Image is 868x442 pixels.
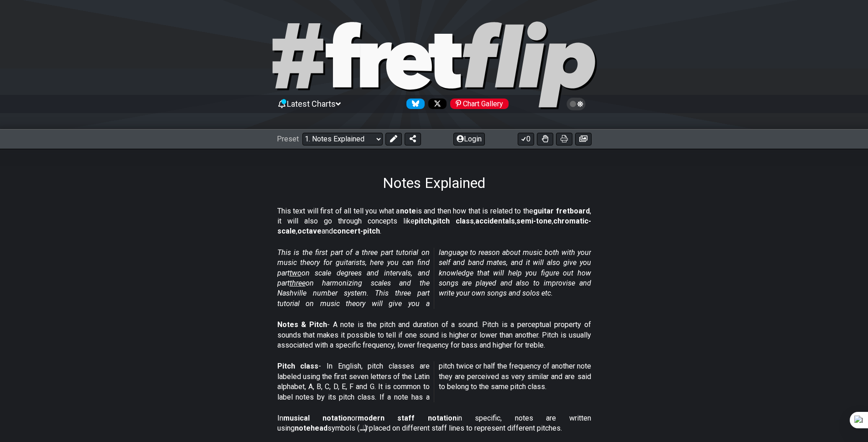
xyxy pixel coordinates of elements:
button: 0 [518,133,534,146]
span: Latest Charts [287,99,336,109]
a: Follow #fretflip at Bluesky [403,99,425,109]
button: Edit Preset [385,133,402,146]
a: #fretflip at Pinterest [447,99,509,109]
span: three [290,279,306,287]
button: Login [453,133,485,146]
button: Print [556,133,572,146]
select: Preset [302,133,383,146]
strong: Pitch class [277,362,319,370]
strong: accidentals [475,217,515,225]
button: Share Preset [405,133,421,146]
p: This text will first of all tell you what a is and then how that is related to the , it will also... [277,206,591,237]
strong: musical notation [283,414,351,422]
strong: note [400,207,416,215]
span: two [290,269,301,277]
strong: semi-tone [516,217,552,225]
a: Follow #fretflip at X [425,99,447,109]
strong: modern staff notation [358,414,457,422]
button: Create image [575,133,592,146]
p: - A note is the pitch and duration of a sound. Pitch is a perceptual property of sounds that make... [277,320,591,350]
em: This is the first part of a three part tutorial on music theory for guitarists, here you can find... [277,248,591,308]
strong: octave [297,227,322,235]
span: Toggle light / dark theme [571,100,582,108]
div: Chart Gallery [450,99,509,109]
strong: concert-pitch [333,227,380,235]
h1: Notes Explained [383,174,485,192]
button: Toggle Dexterity for all fretkits [537,133,553,146]
p: - In English, pitch classes are labeled using the first seven letters of the Latin alphabet, A, B... [277,361,591,402]
strong: pitch [415,217,431,225]
strong: guitar fretboard [533,207,590,215]
strong: Notes & Pitch [277,320,327,329]
p: In or in specific, notes are written using symbols (𝅝 𝅗𝅥 𝅘𝅥 𝅘𝅥𝅮) placed on different staff lines to r... [277,413,591,434]
strong: pitch class [433,217,474,225]
span: Preset [277,135,299,143]
strong: notehead [295,424,327,432]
